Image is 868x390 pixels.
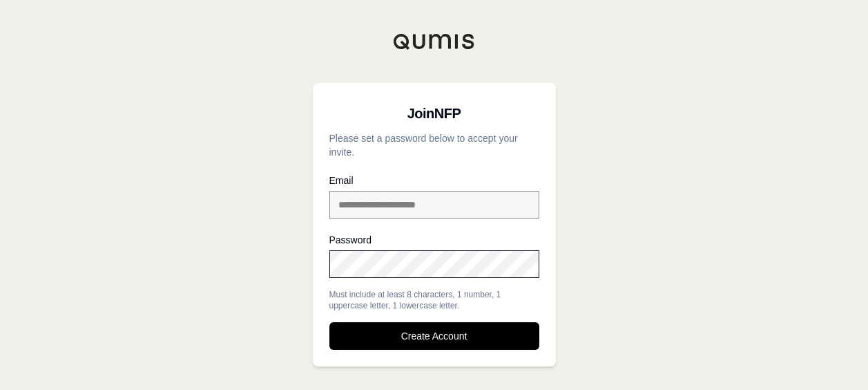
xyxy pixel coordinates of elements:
[329,176,539,185] label: Email
[329,100,539,127] h3: Join NFP
[393,33,476,50] img: Qumis
[329,322,539,350] button: Create Account
[329,131,539,159] p: Please set a password below to accept your invite.
[329,289,539,311] div: Must include at least 8 characters, 1 number, 1 uppercase letter, 1 lowercase letter.
[329,235,539,245] label: Password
